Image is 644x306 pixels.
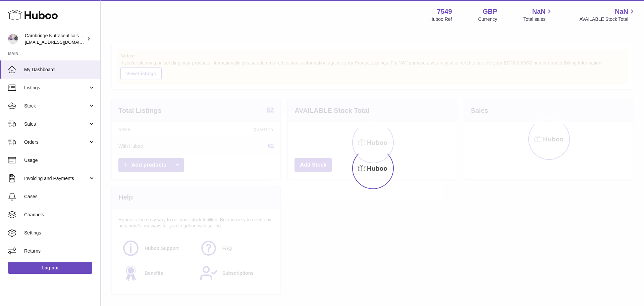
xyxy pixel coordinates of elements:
[8,262,92,274] a: Log out
[532,7,545,16] span: NaN
[24,139,88,145] span: Orders
[478,16,497,23] div: Currency
[24,85,88,91] span: Listings
[483,7,497,16] strong: GBP
[25,33,85,45] div: Cambridge Nutraceuticals Ltd
[24,175,88,182] span: Invoicing and Payments
[24,193,95,200] span: Cases
[24,230,95,236] span: Settings
[24,103,88,109] span: Stock
[430,16,452,23] div: Huboo Ref
[523,7,553,23] a: NaN Total sales
[523,16,553,23] span: Total sales
[25,39,99,45] span: [EMAIL_ADDRESS][DOMAIN_NAME]
[615,7,628,16] span: NaN
[24,67,95,73] span: My Dashboard
[8,34,18,44] img: internalAdmin-7549@internal.huboo.com
[437,7,452,16] strong: 7549
[24,212,95,218] span: Channels
[24,121,88,127] span: Sales
[24,157,95,164] span: Usage
[579,7,636,23] a: NaN AVAILABLE Stock Total
[579,16,636,23] span: AVAILABLE Stock Total
[24,248,95,254] span: Returns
